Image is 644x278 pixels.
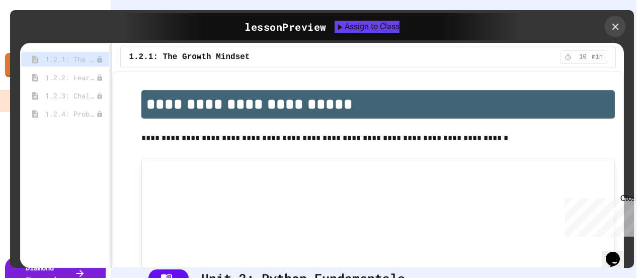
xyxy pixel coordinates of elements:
span: min [592,53,603,61]
span: 1.2.3: Challenge Problem - The Bridge [45,90,96,101]
div: Chat with us now!Close [4,4,69,64]
div: Unpublished [96,92,103,99]
div: Unpublished [96,110,103,118]
span: 1.2.1: The Growth Mindset [45,54,96,65]
div: Unpublished [96,74,103,81]
div: Unpublished [96,56,103,63]
div: lesson Preview [245,19,327,34]
button: Assign to Class [335,21,399,33]
span: 1.2.2: Learning to Solve Hard Problems [45,72,96,83]
iframe: chat widget [602,238,634,268]
span: 1.2.4: Problem Solving Practice [45,108,96,119]
span: 10 [575,53,591,61]
span: 1.2.1: The Growth Mindset [129,51,250,63]
iframe: chat widget [560,194,634,237]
